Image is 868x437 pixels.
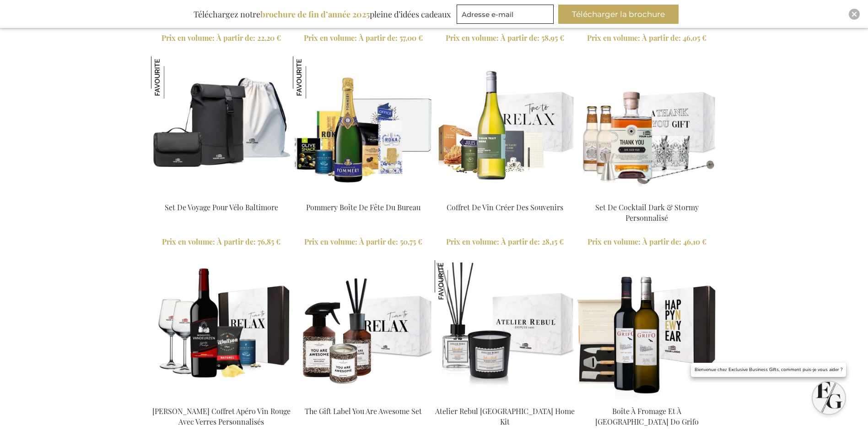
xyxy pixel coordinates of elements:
[435,33,576,44] a: Prix en volume: À partir de 58,95 €
[305,406,422,416] a: The Gift Label You Are Awesome Set
[400,237,422,246] span: 50,75 €
[577,56,717,197] img: Personalised Dark & Stormy Cocktail Set
[588,237,641,246] span: Prix en volume:
[541,33,564,43] span: 58,95 €
[217,237,256,246] span: À partir de
[577,395,717,404] a: Terras Do Grifo Cheese & Wine Box
[435,56,576,197] img: Personalised White Wine
[151,191,292,200] a: Baltimore Bike Travel Set Set De Voyage Pour Vélo Baltimore
[162,33,215,43] span: Prix en volume:
[683,33,706,43] span: 46,05 €
[258,237,280,246] span: 76,85 €
[257,33,281,43] span: 22,20 €
[435,191,576,200] a: Personalised White Wine
[151,56,193,98] img: Set De Voyage Pour Vélo Baltimore
[435,395,576,404] a: Atelier Rebul Istanbul Home Kit Atelier Rebul Istanbul Home Kit
[577,33,717,44] a: Prix en volume: À partir de 46,05 €
[304,33,357,43] span: Prix en volume:
[683,237,706,246] span: 46,10 €
[151,260,292,401] img: Vandeurzen Coffret Apéro Vin Rouge Avec Verres Personnalisés
[359,33,398,43] span: À partir de
[293,56,434,197] img: Pommery Office Party Box
[501,33,539,43] span: À partir de
[435,406,575,426] a: Atelier Rebul [GEOGRAPHIC_DATA] Home Kit
[399,33,423,43] span: 57,00 €
[642,237,681,246] span: À partir de
[457,5,554,24] input: Adresse e-mail
[577,237,717,247] a: Prix en volume: À partir de 46,10 €
[260,9,370,20] b: brochure de fin d’année 2025
[359,237,398,246] span: À partir de
[293,260,434,401] img: The Gift Label You Are Awesome Set
[577,260,717,401] img: Terras Do Grifo Cheese & Wine Box
[587,33,640,43] span: Prix en volume:
[501,237,540,246] span: À partir de
[189,5,455,24] div: Téléchargez notre pleine d’idées cadeaux
[304,237,357,246] span: Prix en volume:
[293,56,335,98] img: Pommery Boîte De Fête Du Bureau
[293,191,434,200] a: Pommery Office Party Box Pommery Boîte De Fête Du Bureau
[558,5,679,24] button: Télécharger la brochure
[446,33,499,43] span: Prix en volume:
[293,395,434,404] a: The Gift Label You Are Awesome Set
[306,202,421,212] a: Pommery Boîte De Fête Du Bureau
[151,33,292,44] a: Prix en volume: À partir de 22,20 €
[162,237,215,246] span: Prix en volume:
[642,33,681,43] span: À partir de
[152,406,291,426] a: [PERSON_NAME] Coffret Apéro Vin Rouge Avec Verres Personnalisés
[577,191,717,200] a: Personalised Dark & Stormy Cocktail Set
[542,237,564,246] span: 28,15 €
[435,260,477,302] img: Atelier Rebul Istanbul Home Kit
[457,5,556,27] form: marketing offers and promotions
[151,56,292,197] img: Baltimore Bike Travel Set
[293,237,434,247] a: Prix en volume: À partir de 50,75 €
[151,237,292,247] a: Prix en volume: À partir de 76,85 €
[435,237,576,247] a: Prix en volume: À partir de 28,15 €
[595,406,699,426] a: Boîte À Fromage Et À [GEOGRAPHIC_DATA] Do Grifo
[151,395,292,404] a: Vandeurzen Coffret Apéro Vin Rouge Avec Verres Personnalisés
[849,9,860,20] div: Close
[595,202,699,223] a: Set De Cocktail Dark & Stormy Personnalisé
[446,237,499,246] span: Prix en volume:
[435,260,576,401] img: Atelier Rebul Istanbul Home Kit
[165,202,278,212] a: Set De Voyage Pour Vélo Baltimore
[293,33,434,44] a: Prix en volume: À partir de 57,00 €
[852,11,857,17] img: Close
[447,202,563,212] a: Coffret De Vin Créer Des Souvenirs
[216,33,255,43] span: À partir de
